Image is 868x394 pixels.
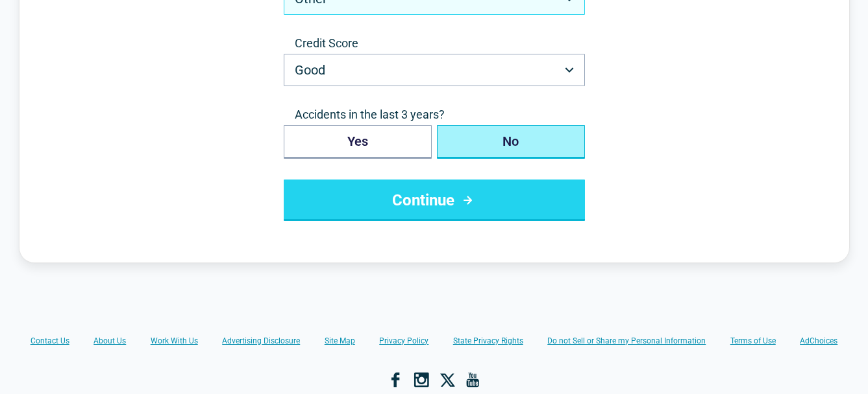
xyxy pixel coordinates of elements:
[31,336,69,346] a: Contact Us
[222,336,300,346] a: Advertising Disclosure
[93,336,126,346] a: About Us
[388,372,403,388] a: Facebook
[730,336,776,346] a: Terms of Use
[437,125,585,159] button: No
[284,36,585,51] label: Credit Score
[284,107,585,122] span: Accidents in the last 3 years?
[325,336,355,346] a: Site Map
[440,372,455,388] a: X
[379,336,428,346] a: Privacy Policy
[800,336,837,346] a: AdChoices
[465,372,481,388] a: YouTube
[453,336,523,346] a: State Privacy Rights
[547,336,706,346] a: Do not Sell or Share my Personal Information
[284,180,585,221] button: Continue
[414,372,429,388] a: Instagram
[151,336,198,346] a: Work With Us
[284,125,432,159] button: Yes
